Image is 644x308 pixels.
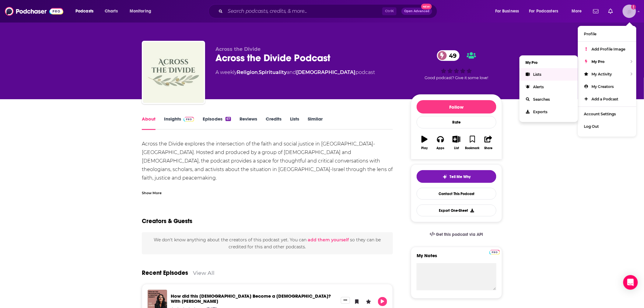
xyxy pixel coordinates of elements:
div: 49Good podcast? Give it some love! [411,46,502,84]
span: For Business [495,7,519,16]
span: Across the Divide [215,46,261,52]
span: Add Profile Image [592,47,625,51]
a: Religion [237,69,258,75]
h2: Creators & Guests [142,217,192,225]
img: Podchaser - Follow, Share and Rate Podcasts [5,5,63,17]
img: tell me why sparkle [443,174,447,179]
button: Leave a Rating [364,297,373,306]
span: Monitoring [130,7,151,16]
a: Reviews [240,116,257,130]
span: For Podcasters [529,7,558,16]
a: Get this podcast via API [425,227,488,242]
a: Contact This Podcast [417,188,496,200]
span: Account Settings [584,112,616,116]
a: View All [193,270,215,276]
a: Pro website [489,249,500,255]
span: We don't know anything about the creators of this podcast yet . You can so they can be credited f... [154,237,381,249]
span: Profile [584,32,597,36]
button: List [449,132,464,154]
label: My Notes [417,253,496,263]
button: open menu [491,6,527,16]
div: Rate [417,116,496,128]
button: Play [378,297,387,306]
a: Show notifications dropdown [606,6,615,16]
div: Bookmark [465,146,480,150]
a: Charts [101,6,121,16]
div: List [454,146,459,150]
span: Good podcast? Give it some love! [425,75,488,80]
button: open menu [125,6,159,16]
a: Recent Episodes [142,269,188,277]
button: tell me why sparkleTell Me Why [417,170,496,183]
svg: Add a profile image [631,5,636,9]
span: Ctrl K [382,7,397,15]
span: My Activity [592,72,612,76]
div: Play [422,146,428,150]
a: Spirituality [259,69,287,75]
a: About [142,116,156,130]
button: Follow [417,100,496,114]
img: Podchaser Pro [184,117,194,122]
input: Search podcasts, credits, & more... [225,6,382,16]
button: Open AdvancedNew [401,8,432,15]
div: Across the Divide explores the intersection of the faith and social justice in [GEOGRAPHIC_DATA]-... [142,140,393,199]
a: Account Settings [578,108,636,120]
button: Show More Button [341,297,350,304]
span: More [572,7,582,16]
a: Similar [308,116,323,130]
span: Add a Podcast [592,97,618,101]
img: Across the Divide Podcast [143,42,204,103]
span: My Creators [592,84,614,89]
span: Open Advanced [404,10,429,13]
div: Search podcasts, credits, & more... [214,4,443,18]
span: Tell Me Why [450,174,471,179]
button: Bookmark Episode [352,297,362,306]
img: Podchaser Pro [489,250,500,255]
button: open menu [525,6,567,16]
span: Charts [105,7,118,16]
span: , [258,69,259,75]
div: A weekly podcast [215,69,375,76]
span: Podcasts [75,7,93,16]
span: Log Out [584,124,599,129]
a: InsightsPodchaser Pro [164,116,194,130]
a: Credits [266,116,282,130]
a: Profile [578,28,636,40]
button: add them yourself [308,237,349,242]
button: Export One-Sheet [417,205,496,216]
span: Get this podcast via API [436,232,483,237]
a: How did this Muslim Become a Christian Zionist? With Fariza Gulomikova [171,293,331,304]
a: Lists [290,116,299,130]
img: User Profile [623,5,636,18]
div: Open Intercom Messenger [623,275,638,290]
div: Apps [437,146,445,150]
button: open menu [71,6,101,16]
div: Share [484,146,492,150]
ul: Show profile menu [578,26,636,137]
button: open menu [567,6,590,16]
button: Bookmark [464,132,480,154]
div: 67 [226,117,231,121]
button: Share [481,132,496,154]
span: Logged in as eerdmans [623,5,636,18]
span: and [287,69,296,75]
button: Apps [432,132,448,154]
a: 49 [437,50,460,61]
a: Add a Podcast [578,93,636,105]
a: Show notifications dropdown [591,6,601,16]
a: My Creators [578,80,636,93]
span: New [421,4,432,9]
span: My Pro [592,59,605,64]
a: Episodes67 [203,116,231,130]
button: Show profile menu [623,5,636,18]
a: [DEMOGRAPHIC_DATA] [296,69,355,75]
span: 49 [443,50,460,61]
a: Add Profile Image [578,43,636,55]
button: Play [417,132,432,154]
